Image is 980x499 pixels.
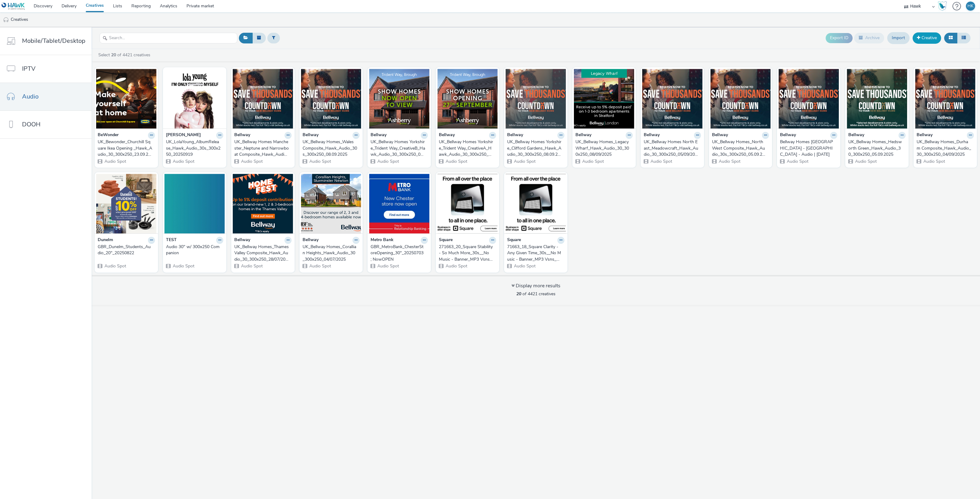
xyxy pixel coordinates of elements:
[574,69,634,128] img: UK_Bellway Homes_Legacy Wharf_Hawk_Audio_30_300x250_08/09/2025 visual
[439,139,494,158] div: UK_Bellway Homes Yorkshire_Trident Way_CreativeA_Hawk_Audio_30_300x250_08/09/2025
[854,158,877,164] span: Audio Spot
[786,158,809,164] span: Audio Spot
[513,263,536,269] span: Audio Spot
[98,52,153,58] a: Select of 4421 creatives
[575,139,633,158] a: UK_Bellway Homes_Legacy Wharf_Hawk_Audio_30_300x250_08/09/2025
[938,1,949,11] a: Hawk Academy
[303,139,357,158] div: UK_Bellway Homes_Wales Composite_Hawk_Audio_30s_300x250_08.09.2025
[437,174,498,233] img: 271663_20_Square Stability - So Much More_30s__No Music - Banner_MP3 Vsns_RV12157_20250702 visual
[98,139,153,158] div: UK_Bewonder_Churchill Square Ikea Opening _Hawk_Audio_30_300x250_23.09.2025
[377,158,399,164] span: Audio Spot
[507,244,564,263] a: 71663_18_Square Clarity - Any Given Time_30s__No Music - Banner_MP3 Vsns_RV12155_20250702
[233,69,293,128] img: UK_Bellway Homes Manchester_Neptune and Narrowboat Composite_Hawk_Audio_30s_300x250_15.09.2025 vi...
[233,174,293,233] img: UK_Bellway Homes_Thames Valley Composite_Hawk_Audio_30_300x250_28/07/2025 visual
[712,132,728,139] strong: Bellway
[166,244,221,256] div: Audio 30" w/ 300x250 Companion
[98,244,155,256] a: GBR_Dunelm_Students_Audio_20"_20250822
[650,158,672,164] span: Audio Spot
[848,132,864,139] strong: Bellway
[371,244,428,263] a: GBR_MetroBank_ChesterStoreOpening_30"_20250703 ; NowOPEN
[234,139,289,158] div: UK_Bellway Homes Manchester_Neptune and Narrowboat Composite_Hawk_Audio_30s_300x250_15.09.2025
[944,33,957,43] button: Grid
[439,132,455,139] strong: Bellway
[22,64,36,73] span: IPTV
[575,132,591,139] strong: Bellway
[712,139,769,158] a: UK_Bellway Homes_North West Composite_Hawk_Audio_30s_300x250_05.09.2025
[887,32,910,44] a: Import
[309,263,331,269] span: Audio Spot
[915,69,975,128] img: UK_Bellway Homes_Durham Composite_Hawk_Audio_30_300x250_04/09/2025 visual
[780,139,835,158] div: Bellway Homes [GEOGRAPHIC_DATA] - [GEOGRAPHIC_DATA] - Audio | [DATE]
[234,132,250,139] strong: Bellway
[104,263,126,269] span: Audio Spot
[644,139,701,158] a: UK_Bellway Homes North East_Meadowcraft_Hawk_Audio_30_300x250_05/09/2025
[2,2,25,10] img: undefined Logo
[172,263,194,269] span: Audio Spot
[166,139,221,158] div: UK_LolaYoung_AlbumRelease_Hawk_Audio_30s_300x250_20250919
[22,92,39,101] span: Audio
[369,69,429,128] img: UK_Bellway Homes Yorkshire_Trident Way_CreativeB_Hawk_Audio_30_300x250_08/09/2025 visual
[234,237,250,244] strong: Bellway
[917,139,974,158] a: UK_Bellway Homes_Durham Composite_Hawk_Audio_30_300x250_04/09/2025
[967,2,974,11] div: HK
[172,158,194,164] span: Audio Spot
[780,139,837,158] a: Bellway Homes [GEOGRAPHIC_DATA] - [GEOGRAPHIC_DATA] - Audio | [DATE]
[507,132,523,139] strong: Bellway
[164,174,225,233] img: Audio 30" w/ 300x250 Companion visual
[98,244,153,256] div: GBR_Dunelm_Students_Audio_20"_20250822
[301,69,361,128] img: UK_Bellway Homes_Wales Composite_Hawk_Audio_30s_300x250_08.09.2025 visual
[234,244,292,263] a: UK_Bellway Homes_Thames Valley Composite_Hawk_Audio_30_300x250_28/07/2025
[166,244,223,256] a: Audio 30" w/ 300x250 Companion
[369,174,429,233] img: GBR_MetroBank_ChesterStoreOpening_30"_20250703 ; NowOPEN visual
[848,139,903,158] div: UK_Bellway Homes_Hedsworth Green_Hawk_Audio_30_300x250_05.09.2025
[439,244,494,263] div: 271663_20_Square Stability - So Much More_30s__No Music - Banner_MP3 Vsns_RV12157_20250702
[98,237,113,244] strong: Dunelm
[516,291,556,297] span: of 4421 creatives
[439,237,453,244] strong: Square
[710,69,771,128] img: UK_Bellway Homes_North West Composite_Hawk_Audio_30s_300x250_05.09.2025 visual
[712,139,767,158] div: UK_Bellway Homes_North West Composite_Hawk_Audio_30s_300x250_05.09.2025
[582,158,604,164] span: Audio Spot
[644,139,699,158] div: UK_Bellway Homes North East_Meadowcraft_Hawk_Audio_30_300x250_05/09/2025
[516,291,521,297] strong: 20
[445,158,467,164] span: Audio Spot
[166,139,223,158] a: UK_LolaYoung_AlbumRelease_Hawk_Audio_30s_300x250_20250919
[506,69,566,128] img: UK_Bellway Homes Yorkshire_Clifford Gardens_Hawk_Audio_30_300x250_08.09.2025 visual
[234,139,292,158] a: UK_Bellway Homes Manchester_Neptune and Narrowboat Composite_Hawk_Audio_30s_300x250_15.09.2025
[780,132,796,139] strong: Bellway
[507,244,562,263] div: 71663_18_Square Clarity - Any Given Time_30s__No Music - Banner_MP3 Vsns_RV12155_20250702
[234,244,289,263] div: UK_Bellway Homes_Thames Valley Composite_Hawk_Audio_30_300x250_28/07/2025
[371,132,386,139] strong: Bellway
[111,52,116,58] strong: 20
[507,237,521,244] strong: Square
[240,158,263,164] span: Audio Spot
[439,139,496,158] a: UK_Bellway Homes Yorkshire_Trident Way_CreativeA_Hawk_Audio_30_300x250_08/09/2025
[938,1,947,11] img: Hawk Academy
[445,263,467,269] span: Audio Spot
[848,139,906,158] a: UK_Bellway Homes_Hedsworth Green_Hawk_Audio_30_300x250_05.09.2025
[303,132,318,139] strong: Bellway
[644,132,660,139] strong: Bellway
[957,33,971,43] button: Table
[377,263,399,269] span: Audio Spot
[3,17,9,23] img: audio
[507,139,562,158] div: UK_Bellway Homes Yorkshire_Clifford Gardens_Hawk_Audio_30_300x250_08.09.2025
[506,174,566,233] img: 71663_18_Square Clarity - Any Given Time_30s__No Music - Banner_MP3 Vsns_RV12155_20250702 visual
[847,69,907,128] img: UK_Bellway Homes_Hedsworth Green_Hawk_Audio_30_300x250_05.09.2025 visual
[303,139,360,158] a: UK_Bellway Homes_Wales Composite_Hawk_Audio_30s_300x250_08.09.2025
[22,36,85,45] span: Mobile/Tablet/Desktop
[22,120,40,129] span: DOOH
[826,33,853,43] button: Export ID
[303,237,318,244] strong: Bellway
[575,139,630,158] div: UK_Bellway Homes_Legacy Wharf_Hawk_Audio_30_300x250_08/09/2025
[104,158,126,164] span: Audio Spot
[778,69,839,128] img: Bellway Homes Yorkshire - Bishops Gate - Audio | 05.09.2025 visual
[303,244,357,263] div: UK_Bellway Homes_Corallian Heights_Hawk_Audio_30_300x250_04/07/2025
[507,139,564,158] a: UK_Bellway Homes Yorkshire_Clifford Gardens_Hawk_Audio_30_300x250_08.09.2025
[166,237,177,244] strong: TEST
[917,139,971,158] div: UK_Bellway Homes_Durham Composite_Hawk_Audio_30_300x250_04/09/2025
[98,139,155,158] a: UK_Bewonder_Churchill Square Ikea Opening _Hawk_Audio_30_300x250_23.09.2025
[166,132,201,139] strong: [PERSON_NAME]
[371,139,428,158] a: UK_Bellway Homes Yorkshire_Trident Way_CreativeB_Hawk_Audio_30_300x250_08/09/2025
